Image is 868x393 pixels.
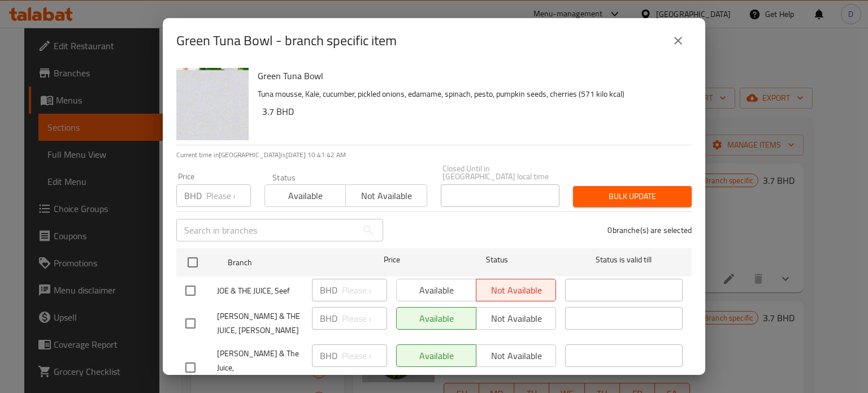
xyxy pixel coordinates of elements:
p: BHD [320,283,337,297]
span: Not available [350,188,422,204]
span: Branch [228,256,345,270]
button: Not available [345,184,427,207]
input: Please enter price [342,279,387,301]
button: Bulk update [573,186,692,207]
span: Bulk update [582,189,683,204]
p: Tuna mousse, Kale, cucumber, pickled onions, edamame, spinach, pesto, pumpkin seeds, cherries (57... [258,87,683,101]
span: Available [270,188,341,204]
p: Current time in [GEOGRAPHIC_DATA] is [DATE] 10:41:42 AM [176,150,692,160]
input: Please enter price [342,344,387,367]
button: close [665,27,692,54]
h6: Green Tuna Bowl [258,68,683,84]
p: BHD [320,349,337,362]
h6: 3.7 BHD [262,103,683,119]
h2: Green Tuna Bowl - branch specific item [176,32,397,50]
input: Please enter price [206,184,251,207]
p: BHD [320,312,337,325]
input: Search in branches [176,219,357,241]
img: Green Tuna Bowl [176,68,249,140]
span: [PERSON_NAME] & The Juice, [GEOGRAPHIC_DATA] [217,347,303,389]
span: Price [354,253,429,267]
p: 0 branche(s) are selected [607,224,692,236]
p: BHD [184,189,202,202]
button: Available [264,184,346,207]
input: Please enter price [342,307,387,330]
span: JOE & THE JUICE, Seef [217,284,303,298]
span: Status is valid till [565,253,683,267]
span: [PERSON_NAME] & THE JUICE, [PERSON_NAME] [217,309,303,338]
span: Status [439,253,556,267]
